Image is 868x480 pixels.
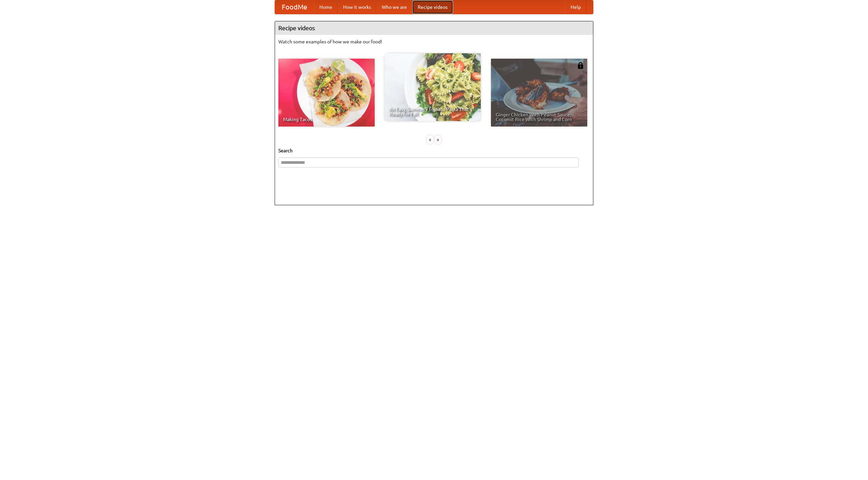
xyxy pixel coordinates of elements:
a: Recipe videos [412,0,453,14]
a: Home [314,0,338,14]
a: Who we are [376,0,412,14]
a: An Easy, Summery Tomato Pasta That's Ready for Fall [384,53,481,121]
span: An Easy, Summery Tomato Pasta That's Ready for Fall [389,107,476,116]
a: How it works [338,0,376,14]
a: Help [565,0,586,14]
div: » [435,135,441,144]
div: « [427,135,433,144]
a: FoodMe [275,0,314,14]
img: 483408.png [577,62,584,69]
span: Making Tacos [283,117,370,122]
h4: Recipe videos [275,21,593,35]
p: Watch some examples of how we make our food! [278,38,590,45]
a: Making Tacos [278,59,375,127]
h5: Search [278,147,590,154]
